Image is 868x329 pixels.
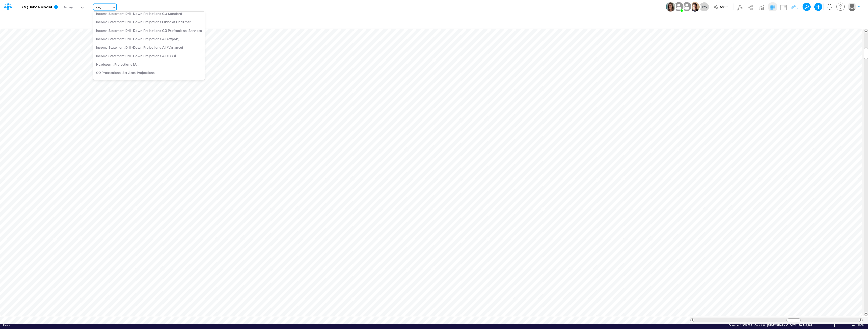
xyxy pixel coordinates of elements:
[711,3,732,11] button: Share
[858,324,865,327] div: Zoom level
[3,324,11,327] div: In Ready mode
[754,324,765,327] div: Number of selected cells that contain data
[93,26,205,35] div: Income Statement Drill-Down Projections CQ Professional Services
[93,35,205,43] div: Income Statement Drill-Down Projections All (export)
[702,5,707,9] span: + 25
[3,324,11,327] span: Ready
[754,324,765,327] span: Count: 8
[767,324,812,327] div: Sum of selected cells
[820,324,851,327] div: Zoom
[728,324,752,327] span: Average: 1,305,785
[5,16,758,26] input: Type a title here
[93,10,205,18] div: Income Statement Drill-Down Projections CQ Standard
[93,52,205,60] div: Income Statement Drill-Down Projections All (CBC)
[851,324,855,327] div: Zoom In
[673,1,684,12] img: User Image Icon
[827,4,832,10] a: Notifications
[720,5,728,8] span: Share
[64,5,74,11] div: Actual
[767,324,812,327] span: [DEMOGRAPHIC_DATA]: 10,446,282
[858,324,865,327] span: 100%
[666,2,675,12] img: User Image Icon
[93,60,205,68] div: Headcount Projections (All)
[93,77,205,85] div: IT 2026 Budget Project Inputs
[93,69,205,77] div: CQ Professional Services Projections
[834,324,835,327] div: Zoom
[681,1,692,12] img: User Image Icon
[728,324,752,327] div: Average of selected cells
[22,5,52,10] b: CQuence Model
[815,324,819,328] div: Zoom Out
[93,43,205,51] div: Income Statement Drill-Down Projections All (Variance)
[93,18,205,26] div: Income Statement Drill-Down Projections Office of Chairman
[690,2,700,12] img: User Image Icon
